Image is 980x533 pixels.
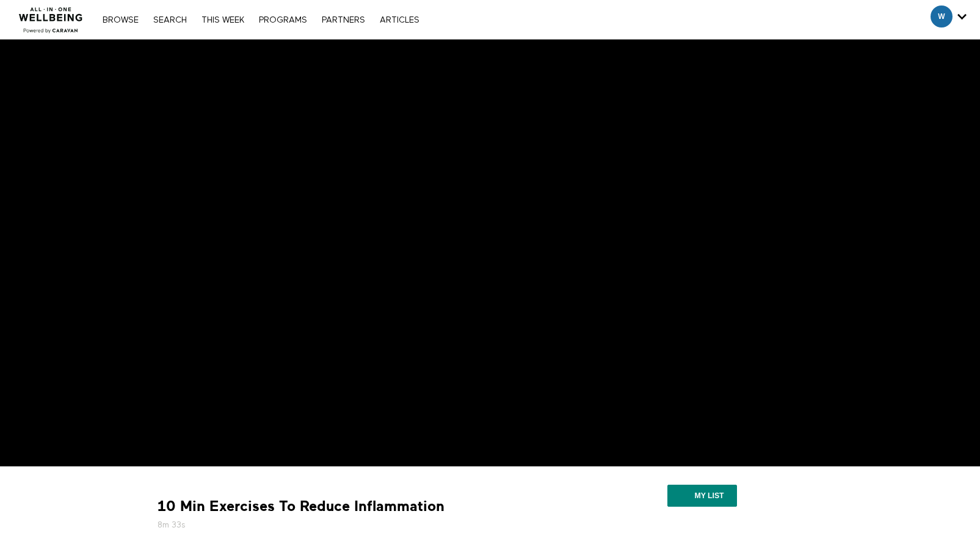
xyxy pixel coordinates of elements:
a: PROGRAMS [253,16,313,24]
strong: 10 Min Exercises To Reduce Inflammation [158,497,445,516]
button: My list [667,485,736,507]
nav: Primary [96,13,425,26]
a: ARTICLES [374,16,426,24]
h5: 8m 33s [158,519,567,531]
a: THIS WEEK [195,16,250,24]
a: Search [147,16,193,24]
a: PARTNERS [316,16,371,24]
a: Browse [96,16,145,24]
